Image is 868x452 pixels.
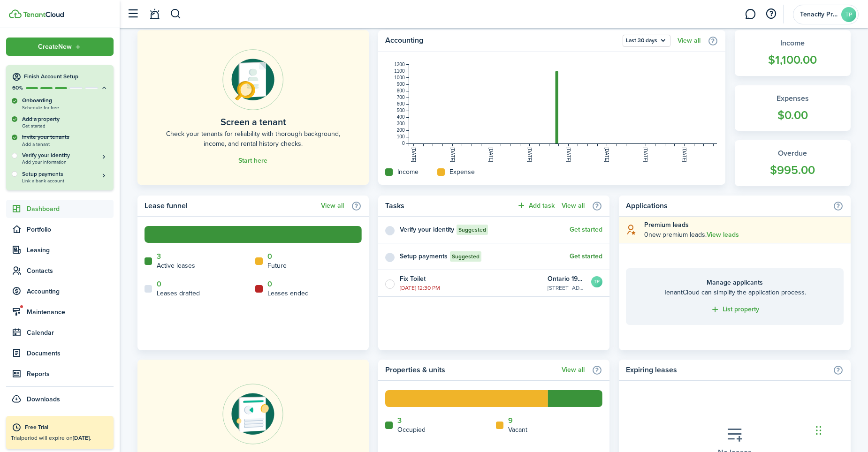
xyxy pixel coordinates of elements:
[38,44,72,50] span: Create New
[813,407,860,452] iframe: Chat Widget
[623,35,670,47] button: Open menu
[744,51,841,69] widget-stats-count: $1,100.00
[400,251,448,261] widget-list-item-title: Setup payments
[157,280,161,288] a: 0
[397,134,405,139] tspan: 100
[744,148,841,159] widget-stats-title: Overdue
[816,416,822,444] div: Drag
[157,288,200,298] home-widget-title: Leases drafted
[508,425,527,435] home-widget-title: Vacant
[744,93,841,104] widget-stats-title: Expenses
[27,204,114,214] span: Dashboard
[27,225,114,234] span: Portfolio
[707,231,739,239] a: View leads
[626,200,828,211] home-widget-title: Applications
[397,425,426,435] home-widget-title: Occupied
[397,416,402,425] a: 3
[222,384,283,444] img: Online payments
[23,12,64,17] img: TenantCloud
[21,434,91,442] span: period will expire on
[402,141,405,146] tspan: 0
[735,30,851,76] a: Income$1,100.00
[6,38,114,56] button: Open menu
[570,226,602,234] button: Get started
[159,129,348,149] home-placeholder-description: Check your tenants for reliability with thorough background, income, and rental history checks.
[27,394,60,404] span: Downloads
[157,261,195,271] home-widget-title: Active leases
[562,202,585,210] a: View all
[400,274,426,284] widget-list-item-title: Fix Toilet
[449,147,455,162] tspan: [DATE]
[397,121,405,126] tspan: 300
[570,253,602,260] a: Get started
[452,252,480,261] span: Suggested
[22,159,108,165] span: Add your information
[566,147,571,162] tspan: [DATE]
[678,37,700,45] a: View all
[385,200,512,211] home-widget-title: Tasks
[735,140,851,186] a: Overdue$995.00
[11,434,109,442] p: Trial
[397,128,405,133] tspan: 200
[124,5,142,23] button: Open sidebar
[397,108,405,113] tspan: 500
[626,224,637,235] i: soft
[527,147,532,162] tspan: [DATE]
[385,364,557,376] home-widget-title: Properties & units
[400,225,454,234] widget-list-item-title: Verify your identity
[626,364,828,376] home-widget-title: Expiring leases
[449,167,475,177] home-widget-title: Expense
[400,284,440,292] time: [DATE] 12:30 PM
[397,88,405,93] tspan: 800
[27,348,114,358] span: Documents
[548,284,584,292] p: [STREET_ADDRESS]
[22,178,108,183] span: Link a bank account
[394,62,405,67] tspan: 1200
[24,73,108,81] h4: Finish Account Setup
[488,147,494,162] tspan: [DATE]
[22,151,108,159] h5: Verify your identity
[735,85,851,131] a: Expenses$0.00
[591,276,602,287] avatar-text: TP
[73,434,91,442] b: [DATE].
[145,200,316,211] home-widget-title: Lease funnel
[623,35,670,47] button: Last 30 days
[411,147,416,162] tspan: [DATE]
[6,65,114,92] button: Finish Account Setup60%
[604,147,609,162] tspan: [DATE]
[644,230,843,240] explanation-description: 0 new premium leads .
[157,252,161,261] a: 3
[22,170,108,183] a: Setup paymentsLink a bank account
[397,114,405,120] tspan: 400
[27,307,114,317] span: Maintenance
[27,245,114,255] span: Leasing
[635,278,834,287] home-placeholder-title: Manage applicants
[841,7,856,22] avatar-text: TP
[267,252,272,261] a: 0
[744,38,841,49] widget-stats-title: Income
[397,101,405,106] tspan: 600
[635,287,834,297] home-placeholder-description: TenantCloud can simplify the application process.
[741,2,759,26] a: Messaging
[394,75,405,80] tspan: 1000
[6,416,114,449] a: Free TrialTrialperiod will expire on[DATE].
[458,226,486,234] span: Suggested
[397,95,405,100] tspan: 700
[6,365,114,383] a: Reports
[710,304,759,315] a: List property
[25,423,109,432] div: Free Trial
[22,170,108,178] h5: Setup payments
[508,416,513,425] a: 9
[9,9,22,18] img: TenantCloud
[6,97,114,190] div: Finish Account Setup60%
[267,288,309,298] home-widget-title: Leases ended
[27,328,114,338] span: Calendar
[27,369,114,379] span: Reports
[321,202,344,210] a: View all
[221,115,286,129] home-placeholder-title: Screen a tenant
[682,147,687,162] tspan: [DATE]
[267,280,272,288] a: 0
[397,82,405,87] tspan: 900
[744,106,841,124] widget-stats-count: $0.00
